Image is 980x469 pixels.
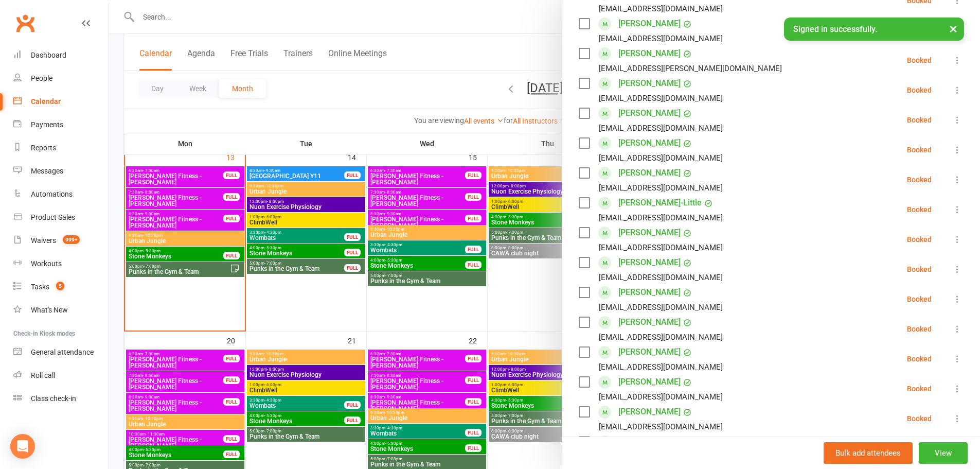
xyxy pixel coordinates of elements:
a: [PERSON_NAME]-Little [618,195,702,211]
a: [PERSON_NAME] [618,284,681,301]
div: Workouts [31,259,62,268]
a: Workouts [13,252,109,275]
button: Bulk add attendees [824,442,913,464]
a: Tasks 5 [13,275,109,299]
a: Payments [13,113,109,136]
div: [EMAIL_ADDRESS][PERSON_NAME][DOMAIN_NAME] [599,62,782,75]
div: Booked [907,116,932,124]
div: Tasks [31,283,49,291]
div: [EMAIL_ADDRESS][DOMAIN_NAME] [599,390,723,404]
a: Waivers 999+ [13,229,109,252]
a: [PERSON_NAME] [618,374,681,390]
a: General attendance kiosk mode [13,341,109,364]
a: [PERSON_NAME] [618,344,681,360]
div: [EMAIL_ADDRESS][DOMAIN_NAME] [599,331,723,344]
div: Booked [907,57,932,64]
div: Class check-in [31,394,76,403]
div: Roll call [31,371,55,379]
a: Dashboard [13,44,109,67]
a: [PERSON_NAME] [618,15,681,32]
div: [EMAIL_ADDRESS][DOMAIN_NAME] [599,360,723,374]
div: [EMAIL_ADDRESS][DOMAIN_NAME] [599,211,723,224]
a: [PERSON_NAME] [618,254,681,271]
a: Reports [13,136,109,160]
div: Calendar [31,97,61,106]
a: [PERSON_NAME] [618,45,681,62]
div: People [31,74,52,82]
div: [EMAIL_ADDRESS][DOMAIN_NAME] [599,151,723,165]
a: What's New [13,299,109,322]
div: [EMAIL_ADDRESS][DOMAIN_NAME] [599,181,723,195]
a: Class kiosk mode [13,387,109,410]
div: [EMAIL_ADDRESS][DOMAIN_NAME] [599,92,723,105]
div: Booked [907,206,932,213]
div: Automations [31,190,73,198]
a: [PERSON_NAME] [618,75,681,92]
a: Product Sales [13,206,109,229]
a: Roll call [13,364,109,387]
a: Automations [13,183,109,206]
div: Reports [31,144,56,152]
div: What's New [31,306,68,314]
a: Calendar [13,90,109,113]
div: Booked [907,325,932,333]
a: [PERSON_NAME] [618,135,681,151]
div: Booked [907,86,932,94]
div: Booked [907,266,932,273]
a: [PERSON_NAME] [618,105,681,121]
div: Booked [907,385,932,392]
a: [PERSON_NAME] [618,404,681,420]
div: [EMAIL_ADDRESS][DOMAIN_NAME] [599,301,723,314]
div: Booked [907,296,932,303]
div: Booked [907,355,932,362]
a: Messages [13,160,109,183]
span: 999+ [63,235,80,244]
div: Booked [907,146,932,153]
a: [PERSON_NAME] [618,224,681,241]
div: Booked [907,236,932,243]
div: [EMAIL_ADDRESS][DOMAIN_NAME] [599,2,723,15]
div: [EMAIL_ADDRESS][DOMAIN_NAME] [599,121,723,135]
a: [PERSON_NAME] [618,314,681,331]
div: Messages [31,167,63,175]
div: Dashboard [31,51,66,59]
div: Product Sales [31,213,75,221]
div: Booked [907,176,932,183]
div: Payments [31,120,63,129]
a: People [13,67,109,90]
div: [EMAIL_ADDRESS][DOMAIN_NAME] [599,271,723,284]
div: Open Intercom Messenger [10,434,35,459]
div: [EMAIL_ADDRESS][DOMAIN_NAME] [599,241,723,254]
button: × [944,18,963,40]
button: View [919,442,968,464]
div: [EMAIL_ADDRESS][DOMAIN_NAME] [599,420,723,433]
a: [PERSON_NAME] [618,165,681,181]
div: Booked [907,415,932,422]
a: [PERSON_NAME] [618,434,681,450]
div: General attendance [31,348,94,356]
span: 5 [56,282,64,290]
a: Clubworx [12,10,38,36]
span: Signed in successfully. [793,24,877,34]
div: Waivers [31,236,56,245]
